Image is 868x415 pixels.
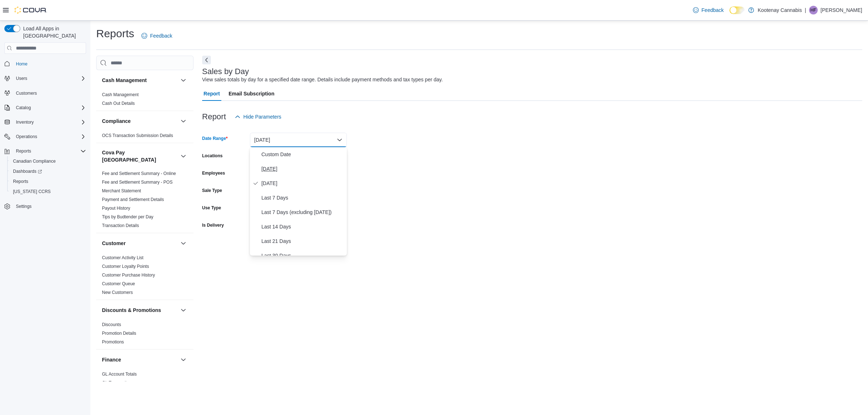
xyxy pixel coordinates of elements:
[202,170,225,176] label: Employees
[96,370,193,390] div: Finance
[13,168,42,174] span: Dashboards
[702,7,724,14] span: Feedback
[96,169,193,233] div: Cova Pay [GEOGRAPHIC_DATA]
[102,100,135,106] span: Cash Out Details
[261,179,344,188] span: [DATE]
[102,179,173,185] span: Fee and Settlement Summary - POS
[96,90,193,111] div: Cash Management
[102,273,155,278] a: Customer Purchase History
[758,6,802,14] p: Kootenay Cannabis
[10,157,86,166] span: Canadian Compliance
[16,134,37,140] span: Operations
[13,118,86,127] span: Inventory
[16,119,34,125] span: Inventory
[1,117,89,127] button: Inventory
[102,240,125,247] h3: Customer
[102,206,130,211] a: Payout History
[1,103,89,113] button: Catalog
[16,105,31,111] span: Catalog
[13,132,40,141] button: Operations
[13,147,86,155] span: Reports
[102,188,141,193] a: Merchant Statement
[102,322,121,327] a: Discounts
[13,202,86,211] span: Settings
[102,281,135,287] span: Customer Queue
[1,146,89,156] button: Reports
[102,322,121,328] span: Discounts
[102,180,173,185] a: Fee and Settlement Summary - POS
[102,290,133,295] span: New Customers
[261,208,344,217] span: Last 7 Days (excluding [DATE])
[96,131,193,143] div: Compliance
[102,371,137,377] span: GL Account Totals
[16,61,27,67] span: Home
[102,255,144,260] a: Customer Activity List
[102,223,139,228] a: Transaction Details
[102,307,178,314] button: Discounts & Promotions
[102,264,149,269] a: Customer Loyalty Points
[1,73,89,84] button: Users
[13,147,34,155] button: Reports
[102,339,124,345] span: Promotions
[96,26,134,41] h1: Reports
[13,103,34,112] button: Catalog
[10,187,54,196] a: [US_STATE] CCRS
[102,356,178,363] button: Finance
[150,32,172,39] span: Feedback
[102,240,178,247] button: Customer
[102,380,133,385] a: GL Transactions
[13,179,28,184] span: Reports
[179,355,188,364] button: Finance
[10,167,45,176] a: Dashboards
[261,193,344,202] span: Last 7 Days
[102,197,164,202] a: Payment and Settlement Details
[202,153,223,159] label: Locations
[261,164,344,173] span: [DATE]
[102,77,178,84] button: Cash Management
[102,223,139,228] span: Transaction Details
[13,189,51,194] span: [US_STATE] CCRS
[102,197,164,202] span: Payment and Settlement Details
[102,214,153,220] span: Tips by Budtender per Day
[202,205,221,211] label: Use Type
[7,176,89,187] button: Reports
[202,76,443,84] div: View sales totals by day for a specified date range. Details include payment methods and tax type...
[4,55,86,230] nav: Complex example
[16,148,31,154] span: Reports
[13,132,86,141] span: Operations
[202,136,228,141] label: Date Range
[202,112,226,121] h3: Report
[13,74,30,83] button: Users
[102,264,149,269] span: Customer Loyalty Points
[202,56,211,64] button: Next
[202,67,249,76] h3: Sales by Day
[20,25,86,39] span: Load All Apps in [GEOGRAPHIC_DATA]
[13,89,86,98] span: Customers
[139,29,175,43] a: Feedback
[179,76,188,85] button: Cash Management
[179,117,188,125] button: Compliance
[13,74,86,83] span: Users
[102,339,124,345] a: Promotions
[261,251,344,260] span: Last 30 Days
[102,92,139,97] a: Cash Management
[102,77,147,84] h3: Cash Management
[102,133,173,138] a: OCS Transaction Submission Details
[229,86,275,101] span: Email Subscription
[261,150,344,159] span: Custom Date
[96,253,193,300] div: Customer
[102,171,176,176] a: Fee and Settlement Summary - Online
[102,117,178,125] button: Compliance
[250,133,347,147] button: [DATE]
[10,187,86,196] span: Washington CCRS
[13,118,37,127] button: Inventory
[1,58,89,69] button: Home
[14,7,47,14] img: Cova
[810,6,816,14] span: HF
[243,113,281,120] span: Hide Parameters
[102,380,133,386] span: GL Transactions
[250,147,347,256] div: Select listbox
